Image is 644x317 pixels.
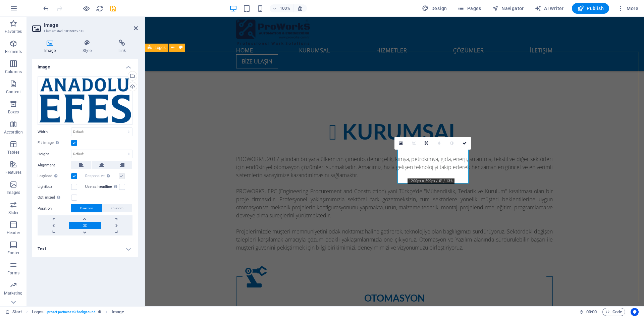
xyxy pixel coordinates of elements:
[270,4,293,12] button: 100%
[38,76,132,125] div: Anadolu_Efes_Logo.svg-XV_cv58NLmEF1U2OKWUkRA.png
[579,308,597,316] h6: Session time
[5,49,22,54] p: Elements
[5,308,22,316] a: Click to cancel selection. Double-click to open Pages
[614,3,641,14] button: More
[106,40,138,54] h4: Link
[458,5,481,12] span: Pages
[32,241,138,257] h4: Text
[419,3,450,14] div: Design (Ctrl+Alt+Y)
[5,69,22,74] p: Columns
[7,190,20,195] p: Images
[32,308,44,316] span: Click to select. Double-click to edit
[38,172,71,180] label: Lazyload
[586,308,597,316] span: 00 00
[71,204,102,212] button: Direction
[32,59,138,71] h4: Image
[98,310,101,314] i: This element is a customizable preset
[7,250,19,256] p: Footer
[102,204,132,212] button: Custom
[7,230,20,235] p: Header
[109,4,117,12] button: save
[602,308,625,316] button: Code
[38,139,71,147] label: Fit image
[4,129,23,135] p: Accordion
[8,109,19,115] p: Boxes
[631,308,639,316] button: Usercentrics
[111,204,123,212] span: Custom
[42,5,50,12] i: Undo: Change image (Ctrl+Z)
[38,194,71,202] label: Optimized
[85,183,119,191] label: Use as headline
[280,4,290,12] h6: 100%
[112,308,124,316] span: Click to select. Double-click to edit
[42,4,50,12] button: undo
[38,205,71,213] label: Position
[419,3,450,14] button: Design
[6,89,21,95] p: Content
[38,152,71,156] label: Height
[591,309,592,314] span: :
[109,5,117,12] i: Save (Ctrl+S)
[46,308,96,316] span: . preset-partners-v3-background
[492,5,524,12] span: Navigator
[455,3,484,14] button: Pages
[4,290,22,296] p: Marketing
[535,5,564,12] span: AI Writer
[44,22,138,28] h2: Image
[155,46,166,50] span: Logos
[532,3,567,14] button: AI Writer
[32,40,70,54] h4: Image
[458,137,471,150] a: Confirm ( Ctrl ⏎ )
[5,29,22,34] p: Favorites
[38,130,71,134] label: Width
[489,3,527,14] button: Navigator
[70,40,106,54] h4: Style
[617,5,638,12] span: More
[32,308,124,316] nav: breadcrumb
[8,210,19,215] p: Slider
[422,5,447,12] span: Design
[433,137,445,150] a: Blur
[445,137,458,150] a: Greyscale
[80,204,93,212] span: Direction
[7,270,19,276] p: Forms
[7,150,19,155] p: Tables
[407,137,420,150] a: Crop mode
[44,28,124,34] h3: Element #ed-1015929513
[577,5,604,12] span: Publish
[85,172,119,180] label: Responsive
[38,183,71,191] label: Lightbox
[572,3,609,14] button: Publish
[5,170,21,175] p: Features
[420,137,433,150] a: Change orientation
[96,4,104,12] button: reload
[605,308,622,316] span: Code
[394,137,407,150] a: Select files from the file manager, stock photos, or upload file(s)
[38,161,71,169] label: Alignment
